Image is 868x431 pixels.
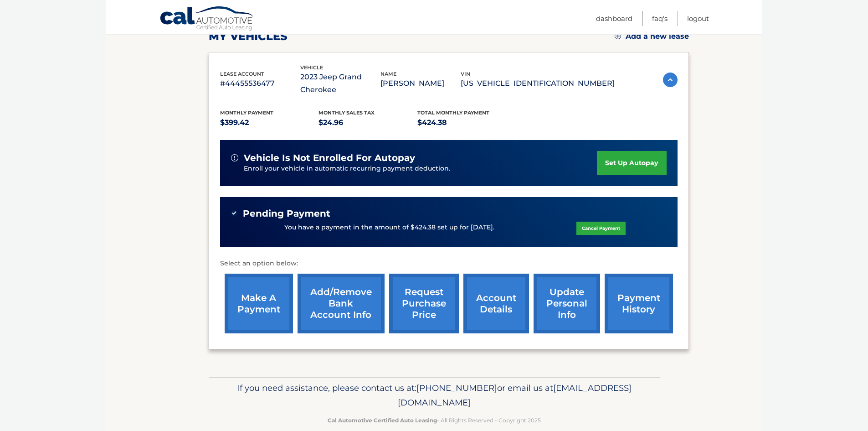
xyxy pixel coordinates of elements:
span: [EMAIL_ADDRESS][DOMAIN_NAME] [398,383,632,408]
a: Logout [687,11,709,26]
p: You have a payment in the amount of $424.38 set up for [DATE]. [284,223,494,233]
p: $24.96 [318,116,417,129]
p: - All Rights Reserved - Copyright 2025 [215,415,654,425]
img: add.svg [615,33,621,39]
span: Monthly sales Tax [318,109,375,116]
p: Select an option below: [220,258,678,269]
p: [US_VEHICLE_IDENTIFICATION_NUMBER] [461,77,615,90]
img: alert-white.svg [231,154,238,161]
span: Total Monthly Payment [417,109,489,116]
p: $424.38 [417,116,516,129]
p: #44455536477 [220,77,300,90]
span: lease account [220,71,264,77]
p: [PERSON_NAME] [380,77,461,90]
a: account details [463,274,529,333]
a: Add a new lease [615,32,689,41]
a: Cal Automotive [159,6,255,32]
img: accordion-active.svg [663,73,678,87]
span: vin [461,71,470,77]
a: set up autopay [597,151,666,175]
a: update personal info [534,274,600,333]
a: FAQ's [652,11,668,26]
a: make a payment [225,274,293,333]
span: Monthly Payment [220,109,273,116]
strong: Cal Automotive Certified Auto Leasing [328,417,437,424]
p: 2023 Jeep Grand Cherokee [300,71,380,96]
span: vehicle [300,64,323,71]
span: Pending Payment [243,208,330,219]
p: $399.42 [220,116,319,129]
a: Cancel Payment [576,222,626,235]
a: request purchase price [389,274,459,333]
a: Add/Remove bank account info [298,274,385,333]
a: payment history [605,274,673,333]
p: If you need assistance, please contact us at: or email us at [215,381,654,410]
img: check-green.svg [231,210,237,216]
span: [PHONE_NUMBER] [416,383,497,393]
span: name [380,71,396,77]
a: Dashboard [596,11,632,26]
h2: my vehicles [209,30,288,43]
span: vehicle is not enrolled for autopay [244,152,415,164]
p: Enroll your vehicle in automatic recurring payment deduction. [244,164,597,174]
